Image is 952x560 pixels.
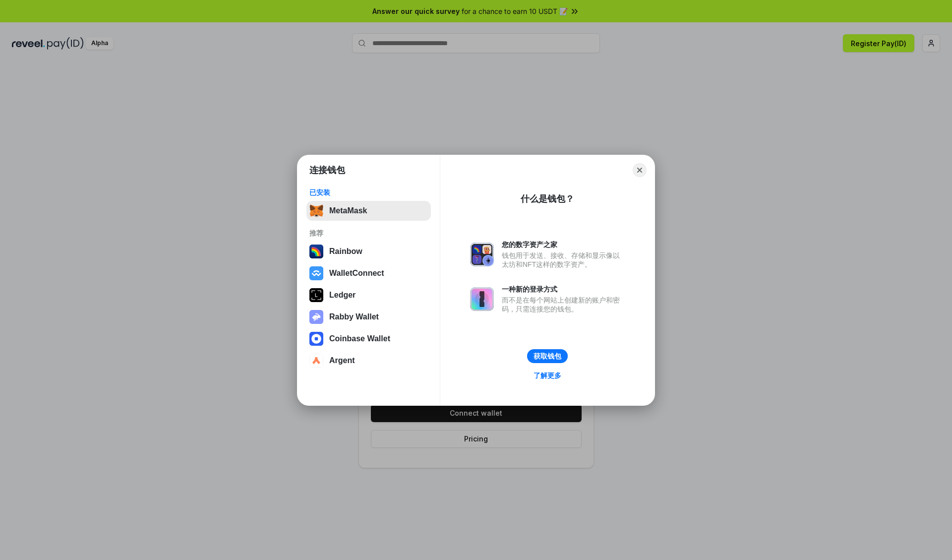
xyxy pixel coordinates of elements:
[306,263,431,283] button: WalletConnect
[470,287,494,311] img: svg+xml,%3Csvg%20xmlns%3D%22http%3A%2F%2Fwww.w3.org%2F2000%2Fsvg%22%20fill%3D%22none%22%20viewBox...
[470,243,494,266] img: svg+xml,%3Csvg%20xmlns%3D%22http%3A%2F%2Fwww.w3.org%2F2000%2Fsvg%22%20fill%3D%22none%22%20viewBox...
[309,164,345,176] h1: 连接钱包
[309,204,323,218] img: svg+xml,%3Csvg%20fill%3D%22none%22%20height%3D%2233%22%20viewBox%3D%220%200%2035%2033%22%20width%...
[528,369,567,382] a: 了解更多
[306,351,431,371] button: Argent
[502,240,625,249] div: 您的数字资产之家
[306,201,431,221] button: MetaMask
[633,163,647,177] button: Close
[502,251,625,269] div: 钱包用于发送、接收、存储和显示像以太坊和NFT这样的数字资产。
[309,188,428,197] div: 已安装
[309,229,428,238] div: 推荐
[309,332,323,346] img: svg+xml,%3Csvg%20width%3D%2228%22%20height%3D%2228%22%20viewBox%3D%220%200%2028%2028%22%20fill%3D...
[309,245,323,258] img: svg+xml,%3Csvg%20width%3D%22120%22%20height%3D%22120%22%20viewBox%3D%220%200%20120%20120%22%20fil...
[329,247,362,256] div: Rainbow
[521,193,574,205] div: 什么是钱包？
[309,266,323,280] img: svg+xml,%3Csvg%20width%3D%2228%22%20height%3D%2228%22%20viewBox%3D%220%200%2028%2028%22%20fill%3D...
[329,291,356,300] div: Ledger
[306,307,431,327] button: Rabby Wallet
[329,334,390,343] div: Coinbase Wallet
[329,312,379,321] div: Rabby Wallet
[309,310,323,324] img: svg+xml,%3Csvg%20xmlns%3D%22http%3A%2F%2Fwww.w3.org%2F2000%2Fsvg%22%20fill%3D%22none%22%20viewBox...
[502,285,625,294] div: 一种新的登录方式
[309,288,323,302] img: svg+xml,%3Csvg%20xmlns%3D%22http%3A%2F%2Fwww.w3.org%2F2000%2Fsvg%22%20width%3D%2228%22%20height%3...
[306,329,431,349] button: Coinbase Wallet
[329,356,355,365] div: Argent
[534,352,561,361] div: 获取钱包
[306,285,431,305] button: Ledger
[534,371,561,380] div: 了解更多
[502,296,625,313] div: 而不是在每个网站上创建新的账户和密码，只需连接您的钱包。
[527,349,568,363] button: 获取钱包
[309,354,323,368] img: svg+xml,%3Csvg%20width%3D%2228%22%20height%3D%2228%22%20viewBox%3D%220%200%2028%2028%22%20fill%3D...
[306,242,431,261] button: Rainbow
[329,206,367,215] div: MetaMask
[329,269,384,278] div: WalletConnect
